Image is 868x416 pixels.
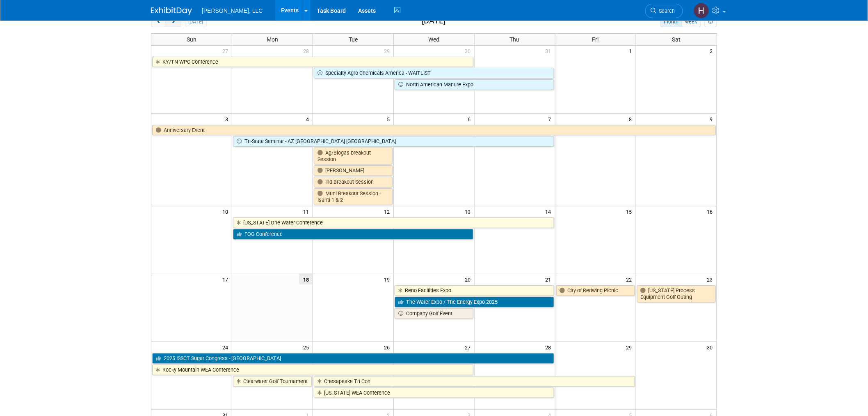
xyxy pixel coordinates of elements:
[545,46,555,56] span: 31
[556,285,635,296] a: City of Redwing Picnic
[314,68,554,79] a: Specialty Agro Chemicals America - WAITLIST
[422,16,445,25] h2: [DATE]
[222,274,232,284] span: 17
[628,46,636,56] span: 1
[510,36,520,43] span: Thu
[302,206,313,217] span: 11
[708,19,713,25] i: Personalize Calendar
[545,206,555,217] span: 14
[314,388,554,398] a: [US_STATE] WEA Conference
[233,136,554,147] a: Tri-State Seminar - AZ [GEOGRAPHIC_DATA] [GEOGRAPHIC_DATA]
[395,285,554,296] a: Reno Facilities Expo
[152,353,554,364] a: 2025 ISSCT Sugar Congress - [GEOGRAPHIC_DATA]
[395,308,473,319] a: Company Golf Event
[383,206,393,217] span: 12
[224,114,232,124] span: 3
[151,16,166,27] button: prev
[626,274,636,284] span: 22
[705,16,717,27] button: myCustomButton
[682,16,701,27] button: week
[349,36,358,43] span: Tue
[152,125,716,136] a: Anniversary Event
[706,206,717,217] span: 16
[464,342,474,352] span: 27
[202,7,263,14] span: [PERSON_NAME], LLC
[464,206,474,217] span: 13
[314,376,635,387] a: Chesapeake Tri Con
[166,16,181,27] button: next
[694,3,709,18] img: Hannah Mulholland
[233,376,312,387] a: Clearwater Golf Tournament
[626,342,636,352] span: 29
[383,342,393,352] span: 26
[709,46,717,56] span: 2
[267,36,278,43] span: Mon
[628,114,636,124] span: 8
[467,114,474,124] span: 6
[383,274,393,284] span: 19
[545,342,555,352] span: 28
[626,206,636,217] span: 15
[428,36,439,43] span: Wed
[548,114,555,124] span: 7
[386,114,393,124] span: 5
[672,36,681,43] span: Sat
[222,206,232,217] span: 10
[222,342,232,352] span: 24
[637,285,716,302] a: [US_STATE] Process Equipment Golf Outing
[299,274,313,284] span: 18
[645,4,683,18] a: Search
[656,8,675,14] span: Search
[233,217,554,228] a: [US_STATE] One Water Conference
[314,177,393,187] a: Ind Breakout Session
[222,46,232,56] span: 27
[709,114,717,124] span: 9
[464,274,474,284] span: 20
[314,148,393,164] a: Ag/Biogas breakout Session
[152,57,473,67] a: KY/TN WPC Conference
[151,7,192,15] img: ExhibitDay
[545,274,555,284] span: 21
[464,46,474,56] span: 30
[314,165,393,176] a: [PERSON_NAME]
[660,16,682,27] button: month
[187,36,196,43] span: Sun
[395,297,554,307] a: The Water Expo / The Energy Expo 2025
[383,46,393,56] span: 29
[305,114,313,124] span: 4
[592,36,599,43] span: Fri
[185,16,207,27] button: [DATE]
[314,188,393,205] a: Muni Breakout Session - Isanti 1 & 2
[152,365,473,375] a: Rocky Mountain WEA Conference
[395,79,554,90] a: North American Manure Expo
[302,342,313,352] span: 25
[302,46,313,56] span: 28
[706,274,717,284] span: 23
[233,229,473,240] a: FOG Conference
[706,342,717,352] span: 30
